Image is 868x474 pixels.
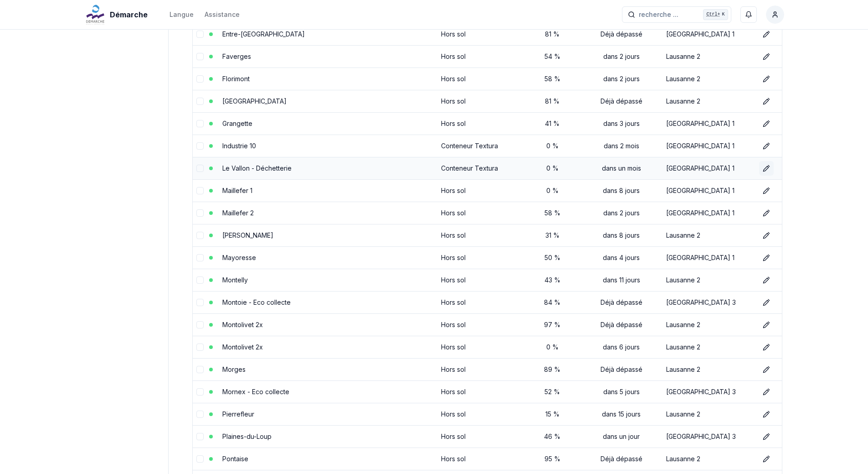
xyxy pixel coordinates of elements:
div: dans 15 jours [584,410,659,419]
button: select-row [196,232,204,239]
button: select-row [196,187,204,194]
td: Lausanne 2 [663,313,755,336]
a: Montolivet 2x [222,343,263,351]
td: [GEOGRAPHIC_DATA] 1 [663,135,755,157]
td: Hors sol [437,90,524,112]
button: select-row [196,209,204,217]
div: 58 % [528,74,577,83]
td: Lausanne 2 [663,90,755,112]
a: Le Vallon - Déchetterie [222,164,292,172]
a: Pierrefleur [222,410,254,418]
td: Hors sol [437,425,524,448]
button: select-row [196,276,204,284]
div: Déjà dépassé [584,454,659,464]
div: 0 % [528,186,577,195]
div: 0 % [528,164,577,173]
div: dans 6 jours [584,343,659,352]
div: 84 % [528,298,577,307]
td: [GEOGRAPHIC_DATA] 3 [663,291,755,313]
td: Hors sol [437,202,524,224]
td: [GEOGRAPHIC_DATA] 1 [663,157,755,179]
a: Grangette [222,120,252,127]
a: Démarche [84,9,151,20]
td: Lausanne 2 [663,448,755,470]
button: select-row [196,98,204,105]
div: 95 % [528,454,577,464]
td: Hors sol [437,403,524,425]
td: [GEOGRAPHIC_DATA] 3 [663,425,755,448]
a: Mayoresse [222,254,256,261]
button: select-row [196,142,204,150]
td: Lausanne 2 [663,403,755,425]
button: select-row [196,299,204,306]
div: 43 % [528,276,577,285]
div: Déjà dépassé [584,365,659,374]
button: select-row [196,366,204,373]
a: Pontaise [222,455,248,463]
div: 0 % [528,141,577,151]
td: [GEOGRAPHIC_DATA] 1 [663,179,755,202]
span: recherche ... [639,10,678,19]
div: dans 3 jours [584,119,659,128]
div: 58 % [528,208,577,218]
a: Morges [222,365,246,373]
div: Déjà dépassé [584,97,659,106]
td: Conteneur Textura [437,135,524,157]
td: [GEOGRAPHIC_DATA] 1 [663,246,755,269]
td: Hors sol [437,179,524,202]
div: dans 2 mois [584,141,659,151]
button: select-row [196,254,204,261]
div: 15 % [528,410,577,419]
div: 81 % [528,97,577,106]
td: Lausanne 2 [663,269,755,291]
button: select-row [196,31,204,38]
a: Maillefer 2 [222,209,254,217]
button: select-row [196,75,204,83]
td: Hors sol [437,313,524,336]
div: dans 8 jours [584,186,659,195]
div: dans 2 jours [584,208,659,218]
td: Conteneur Textura [437,157,524,179]
td: Lausanne 2 [663,358,755,380]
div: 54 % [528,52,577,61]
a: Entre-[GEOGRAPHIC_DATA] [222,30,305,38]
td: [GEOGRAPHIC_DATA] 1 [663,23,755,45]
div: Déjà dépassé [584,320,659,329]
a: Faverges [222,52,251,60]
td: Hors sol [437,112,524,135]
td: Hors sol [437,336,524,358]
div: 52 % [528,387,577,396]
a: Montoie - Eco collecte [222,298,291,306]
a: [GEOGRAPHIC_DATA] [222,97,287,105]
td: Hors sol [437,291,524,313]
div: 81 % [528,30,577,39]
div: 31 % [528,231,577,240]
div: dans 2 jours [584,74,659,83]
td: [GEOGRAPHIC_DATA] 3 [663,380,755,403]
td: Hors sol [437,23,524,45]
div: dans 8 jours [584,231,659,240]
a: Montelly [222,276,248,284]
a: Mornex - Eco collecte [222,388,289,396]
div: 89 % [528,365,577,374]
td: Hors sol [437,224,524,246]
td: Hors sol [437,68,524,90]
a: Florimont [222,75,250,83]
button: select-row [196,388,204,396]
div: dans un mois [584,164,659,173]
div: Déjà dépassé [584,30,659,39]
div: 0 % [528,343,577,352]
td: Lausanne 2 [663,224,755,246]
div: 50 % [528,253,577,262]
div: dans un jour [584,432,659,441]
td: Lausanne 2 [663,45,755,68]
td: Hors sol [437,269,524,291]
a: Maillefer 1 [222,187,252,194]
div: dans 11 jours [584,276,659,285]
div: dans 5 jours [584,387,659,396]
td: Lausanne 2 [663,68,755,90]
a: [PERSON_NAME] [222,231,273,239]
td: Hors sol [437,45,524,68]
span: Démarche [110,9,148,20]
td: Hors sol [437,246,524,269]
